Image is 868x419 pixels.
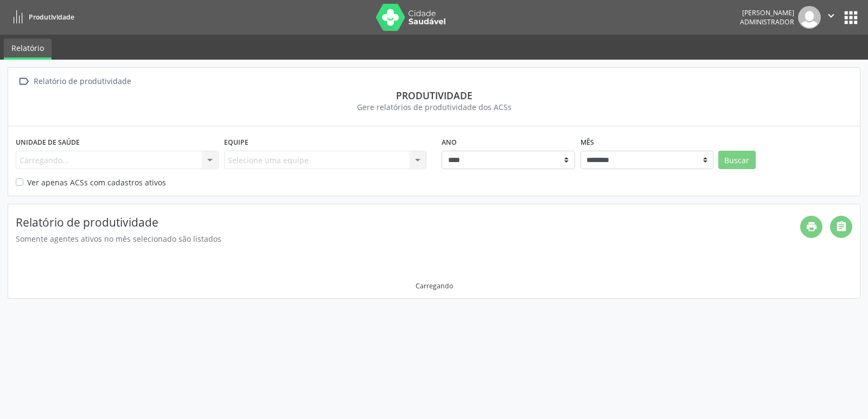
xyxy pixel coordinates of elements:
[8,8,74,26] a: Produtividade
[442,134,457,151] label: Ano
[740,8,794,17] div: [PERSON_NAME]
[16,233,800,244] div: Somente agentes ativos no mês selecionado são listados
[16,74,31,89] i: 
[16,216,800,229] h4: Relatório de produtividade
[825,10,837,22] i: 
[27,177,166,188] label: Ver apenas ACSs com cadastros ativos
[16,134,80,151] label: Unidade de saúde
[31,74,133,89] div: Relatório de produtividade
[16,89,852,101] div: Produtividade
[740,17,794,27] span: Administrador
[416,281,453,291] div: Carregando
[580,134,594,151] label: Mês
[4,38,52,60] a: Relatório
[29,12,74,22] span: Produtividade
[841,8,860,27] button: apps
[16,101,852,113] div: Gere relatórios de produtividade dos ACSs
[16,74,133,89] a:  Relatório de produtividade
[798,6,821,29] img: img
[821,6,841,29] button: 
[224,134,248,151] label: Equipe
[718,151,756,169] button: Buscar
